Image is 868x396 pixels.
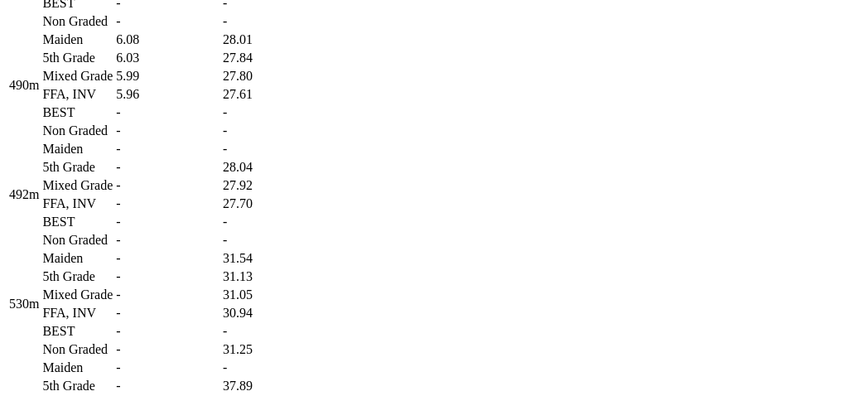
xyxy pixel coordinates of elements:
[115,250,220,267] td: -
[41,378,113,394] td: 5th Grade
[115,287,220,303] td: -
[222,287,309,303] td: 31.05
[41,232,113,249] td: Non Graded
[41,68,113,85] td: Mixed Grade
[41,360,113,376] td: Maiden
[115,196,220,212] td: -
[222,177,309,194] td: 27.92
[222,141,309,157] td: -
[222,50,309,66] td: 27.84
[115,104,220,121] td: -
[41,86,113,103] td: FFA, INV
[41,31,113,48] td: Maiden
[41,196,113,212] td: FFA, INV
[115,177,220,194] td: -
[222,250,309,267] td: 31.54
[41,341,113,358] td: Non Graded
[222,360,309,376] td: -
[41,104,113,121] td: BEST
[115,13,220,30] td: -
[222,104,309,121] td: -
[115,141,220,157] td: -
[222,268,309,285] td: 31.13
[41,287,113,303] td: Mixed Grade
[222,196,309,212] td: 27.70
[8,250,40,358] td: 530m
[115,232,220,249] td: -
[41,141,113,157] td: Maiden
[222,31,309,48] td: 28.01
[115,305,220,321] td: -
[222,341,309,358] td: 31.25
[115,68,220,85] td: 5.99
[8,141,40,249] td: 492m
[41,250,113,267] td: Maiden
[115,360,220,376] td: -
[115,123,220,139] td: -
[115,323,220,340] td: -
[41,50,113,66] td: 5th Grade
[41,123,113,139] td: Non Graded
[115,86,220,103] td: 5.96
[222,378,309,394] td: 37.89
[115,214,220,230] td: -
[222,159,309,176] td: 28.04
[41,268,113,285] td: 5th Grade
[115,159,220,176] td: -
[41,13,113,30] td: Non Graded
[222,232,309,249] td: -
[222,214,309,230] td: -
[222,68,309,85] td: 27.80
[115,268,220,285] td: -
[115,341,220,358] td: -
[41,214,113,230] td: BEST
[41,323,113,340] td: BEST
[222,13,309,30] td: -
[115,378,220,394] td: -
[8,31,40,139] td: 490m
[222,305,309,321] td: 30.94
[222,123,309,139] td: -
[115,50,220,66] td: 6.03
[41,305,113,321] td: FFA, INV
[222,323,309,340] td: -
[41,177,113,194] td: Mixed Grade
[41,159,113,176] td: 5th Grade
[115,31,220,48] td: 6.08
[222,86,309,103] td: 27.61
